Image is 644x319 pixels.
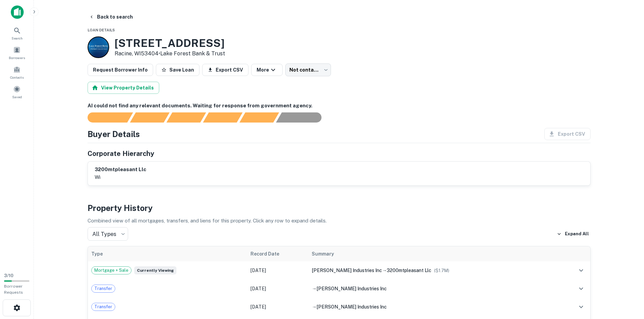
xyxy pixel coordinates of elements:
[555,229,591,239] button: Expand All
[2,24,32,42] a: Search
[88,102,591,110] h6: AI could not find any relevant documents. Waiting for response from government agency.
[88,28,115,32] span: Loan Details
[247,298,309,316] td: [DATE]
[166,112,206,123] div: Documents found, AI parsing details...
[86,11,136,23] button: Back to search
[434,268,449,273] span: ($ 1.7M )
[575,283,587,294] button: expand row
[92,285,115,292] span: Transfer
[11,35,23,41] span: Search
[79,112,130,123] div: Sending borrower request to AI...
[276,112,330,123] div: AI fulfillment process complete.
[134,266,176,274] span: Currently viewing
[115,37,225,50] h3: [STREET_ADDRESS]
[2,44,32,62] a: Borrowers
[88,128,140,140] h4: Buyer Details
[285,63,331,76] div: Not contacted
[316,286,387,291] span: [PERSON_NAME] industries inc
[247,246,309,261] th: Record Date
[88,202,591,214] h4: Property History
[251,64,283,76] button: More
[12,94,22,100] span: Saved
[203,112,242,123] div: Principals found, AI now looking for contact information...
[4,284,23,295] span: Borrower Requests
[95,166,146,174] h6: 3200mtpleasant llc
[88,149,154,159] h5: Corporate Hierarchy
[88,217,591,225] p: Combined view of all mortgages, transfers, and liens for this property. Click any row to expand d...
[92,303,115,310] span: Transfer
[88,227,128,241] div: All Types
[308,246,558,261] th: Summary
[575,265,587,276] button: expand row
[387,268,431,273] span: 3200mtpleasant llc
[312,303,555,311] div: →
[88,82,159,94] button: View Property Details
[160,50,225,57] a: Lake Forest Bank & Trust
[10,75,24,80] span: Contacts
[2,83,32,101] a: Saved
[575,301,587,313] button: expand row
[312,268,382,273] span: [PERSON_NAME] industries inc
[312,285,555,292] div: →
[4,273,14,278] span: 3 / 10
[88,246,247,261] th: Type
[92,267,131,274] span: Mortgage + Sale
[115,50,225,58] p: Racine, WI53404 •
[130,112,169,123] div: Your request is received and processing...
[239,112,279,123] div: Principals found, still searching for contact information. This may take time...
[247,280,309,298] td: [DATE]
[2,63,32,81] a: Contacts
[9,55,25,60] span: Borrowers
[316,304,387,310] span: [PERSON_NAME] industries inc
[95,173,146,181] p: wi
[312,267,555,274] div: →
[156,64,199,76] button: Save Loan
[202,64,248,76] button: Export CSV
[247,261,309,280] td: [DATE]
[88,64,153,76] button: Request Borrower Info
[11,5,24,19] img: capitalize-icon.png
